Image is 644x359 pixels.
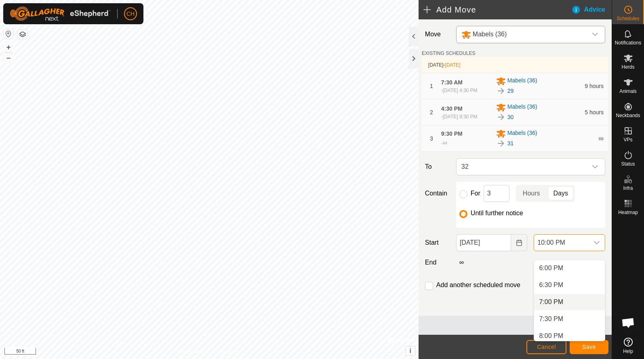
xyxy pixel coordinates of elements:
label: ∞ [456,259,467,266]
span: 4:30 PM [441,105,463,112]
div: dropdown trigger [589,235,605,251]
span: ∞ [443,139,447,146]
a: 29 [507,87,514,95]
img: To [496,112,506,122]
li: 7:00 PM [534,294,605,310]
div: - [441,138,447,148]
span: i [410,347,411,354]
span: 32 [458,159,587,175]
span: 7:30 AM [441,79,463,86]
span: CH [126,10,135,18]
span: [DATE] 4:30 PM [443,88,478,93]
span: 1 [430,83,433,89]
button: Reset Map [4,29,13,39]
label: Contain [422,189,453,198]
button: Choose Date [511,234,527,251]
button: Save [570,340,608,354]
span: Infra [623,186,633,191]
button: Map Layers [18,29,27,39]
div: - [441,113,478,120]
img: Gallagher Logo [10,6,111,21]
label: To [422,158,453,175]
button: i [406,346,415,355]
span: [DATE] [445,62,461,68]
a: Help [612,334,644,357]
span: 5 hours [585,109,604,115]
span: Help [623,349,633,354]
span: 8:00 PM [539,331,563,341]
span: Save [582,344,596,350]
span: 3 [430,135,433,142]
label: Move [422,26,453,43]
img: To [496,139,506,148]
span: 10:00 PM [534,235,589,251]
span: 2 [430,109,433,115]
span: Status [621,162,635,166]
li: 6:30 PM [534,277,605,293]
span: Mabels (36) [507,129,537,139]
a: 30 [507,113,514,122]
span: - [444,62,461,68]
label: EXISTING SCHEDULES [422,50,476,57]
label: Until further notice [471,210,523,216]
button: – [4,53,13,63]
span: 9:30 PM [441,130,463,137]
span: Days [554,189,568,198]
img: To [496,86,506,96]
span: Schedules [617,16,639,21]
li: 6:00 PM [534,260,605,276]
li: 8:00 PM [534,328,605,344]
span: VPs [623,137,632,142]
span: 7:30 PM [539,314,563,324]
span: ∞ [598,134,604,143]
label: For [471,190,480,197]
h2: Add Move [423,5,571,15]
label: End [422,258,453,267]
span: Mabels (36) [507,76,537,86]
span: 6:00 PM [539,263,563,273]
button: Cancel [526,340,566,354]
button: + [4,42,13,52]
div: dropdown trigger [587,159,603,175]
a: Privacy Policy [177,349,208,356]
div: - [441,87,478,94]
li: 7:30 PM [534,311,605,327]
span: Hours [523,189,540,198]
span: 7:00 PM [539,297,563,307]
span: Heatmap [618,210,638,215]
label: Add another scheduled move [436,282,520,288]
span: Neckbands [616,113,640,118]
span: Notifications [615,40,641,45]
a: 31 [507,139,514,148]
span: 9 hours [585,83,604,89]
span: Cancel [537,344,556,350]
span: [DATE] [428,62,444,68]
span: Mabels (36) [507,103,537,112]
span: Mabels [458,26,587,43]
span: Mabels (36) [473,31,507,38]
div: Open chat [616,311,640,335]
a: Contact Us [217,349,241,356]
span: [DATE] 9:30 PM [443,114,478,120]
span: Herds [621,65,634,69]
span: 6:30 PM [539,280,563,290]
div: Advice [571,5,612,15]
label: Start [422,238,453,248]
span: Animals [619,89,637,94]
div: dropdown trigger [587,26,603,43]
